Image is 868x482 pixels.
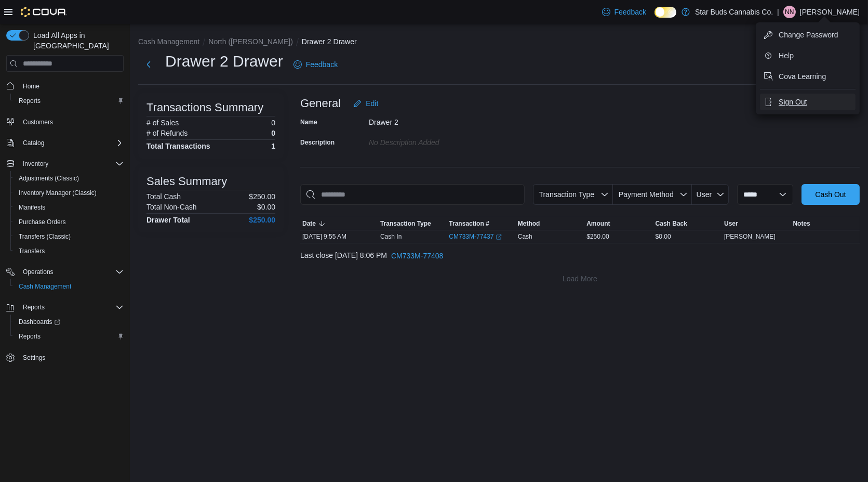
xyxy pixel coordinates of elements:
span: CM733M-77408 [391,251,443,261]
span: Transfers (Classic) [15,230,124,243]
span: Cash [518,232,532,241]
button: Catalog [19,137,48,149]
button: User [722,217,791,230]
span: User [724,219,738,228]
h6: Total Non-Cash [146,203,197,211]
span: Payment Method [619,190,674,199]
button: Catalog [2,136,128,150]
button: Reports [10,329,128,344]
span: Dashboards [19,318,60,326]
button: Manifests [10,200,128,215]
span: Inventory [23,160,48,168]
h6: # of Refunds [146,129,188,137]
span: Transaction Type [380,219,431,228]
a: Purchase Orders [15,216,70,228]
span: Cash Management [19,282,71,291]
button: Reports [2,300,128,315]
a: CM733M-77437External link [449,232,502,241]
button: Cash Management [10,279,128,294]
button: Transaction Type [533,184,613,205]
span: Settings [23,354,45,362]
span: Cova Learning [779,71,826,82]
button: Edit [349,93,382,114]
button: Notes [791,217,860,230]
nav: Complex example [6,74,124,392]
button: Cash Management [138,37,199,46]
a: Transfers (Classic) [15,230,75,243]
span: Operations [19,266,124,278]
span: Feedback [306,59,338,70]
span: Customers [23,118,53,126]
button: Transfers (Classic) [10,229,128,244]
span: Adjustments (Classic) [19,174,79,183]
h4: Total Transactions [146,142,210,150]
h4: Drawer Total [146,216,190,224]
button: Operations [19,266,58,278]
button: Payment Method [613,184,692,205]
span: Settings [19,351,124,364]
button: Transaction # [447,217,515,230]
a: Settings [19,351,49,364]
h3: General [300,97,341,110]
svg: External link [496,234,502,240]
span: Load All Apps in [GEOGRAPHIC_DATA] [29,30,124,51]
img: Cova [21,7,67,17]
h3: Sales Summary [146,175,227,188]
button: CM733M-77408 [387,245,447,266]
h6: Total Cash [146,192,181,201]
span: Cash Management [15,280,124,293]
span: Purchase Orders [15,216,124,228]
span: Transaction Type [539,190,594,199]
div: Last close [DATE] 8:06 PM [300,245,860,266]
div: Nickolas Nixon [783,6,796,18]
button: Settings [2,350,128,365]
button: Transfers [10,244,128,258]
div: $0.00 [653,230,722,243]
span: Dashboards [15,316,124,328]
button: Cash Back [653,217,722,230]
input: This is a search bar. As you type, the results lower in the page will automatically filter. [300,184,525,205]
button: Inventory Manager (Classic) [10,186,128,200]
a: Manifests [15,201,49,214]
button: Cash Out [802,184,860,205]
a: Inventory Manager (Classic) [15,187,101,199]
button: Home [2,78,128,93]
label: Description [300,138,335,147]
button: North ([PERSON_NAME]) [208,37,293,46]
span: Cash Back [656,219,687,228]
button: Purchase Orders [10,215,128,229]
span: Transfers [19,247,45,255]
p: Star Buds Cannabis Co. [695,6,773,18]
p: 0 [271,119,275,127]
h4: $250.00 [249,216,275,224]
span: Help [779,50,794,61]
span: Reports [15,330,124,343]
p: 0 [271,129,275,137]
span: Notes [793,219,810,228]
span: Amount [586,219,610,228]
a: Cash Management [15,280,75,293]
input: Dark Mode [655,7,676,18]
span: User [697,190,712,199]
div: No Description added [369,134,508,147]
span: Home [23,82,39,90]
span: Transaction # [449,219,489,228]
button: Amount [584,217,653,230]
span: Transfers (Classic) [19,232,71,241]
span: Sign Out [779,97,807,107]
button: User [692,184,729,205]
button: Inventory [19,158,52,170]
a: Customers [19,116,57,128]
span: [PERSON_NAME] [724,232,776,241]
a: Adjustments (Classic) [15,172,83,185]
a: Feedback [289,54,342,75]
p: $0.00 [257,203,275,211]
button: Reports [19,301,49,314]
h4: 1 [271,142,275,150]
span: Catalog [19,137,124,149]
label: Name [300,118,317,126]
span: Load More [563,273,597,284]
h6: # of Sales [146,119,179,127]
p: Cash In [380,232,402,241]
p: $250.00 [249,192,275,201]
